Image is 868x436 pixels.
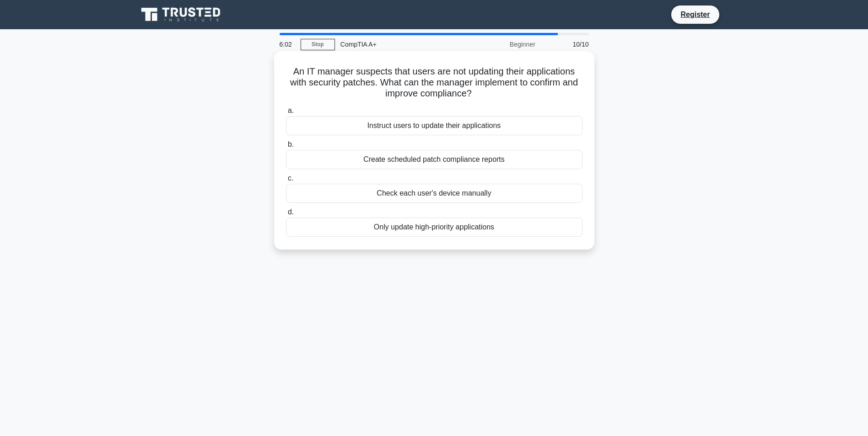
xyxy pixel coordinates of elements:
[541,35,594,53] div: 10/10
[274,35,301,53] div: 6:02
[285,66,583,100] h5: An IT manager suspects that users are not updating their applications with security patches. What...
[288,140,294,148] span: b.
[286,218,582,237] div: Only update high-priority applications
[286,116,582,135] div: Instruct users to update their applications
[288,208,294,216] span: d.
[675,9,715,20] a: Register
[288,106,294,114] span: a.
[301,39,335,50] a: Stop
[288,174,293,182] span: c.
[286,184,582,203] div: Check each user's device manually
[461,35,541,53] div: Beginner
[286,150,582,169] div: Create scheduled patch compliance reports
[335,35,461,53] div: CompTIA A+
